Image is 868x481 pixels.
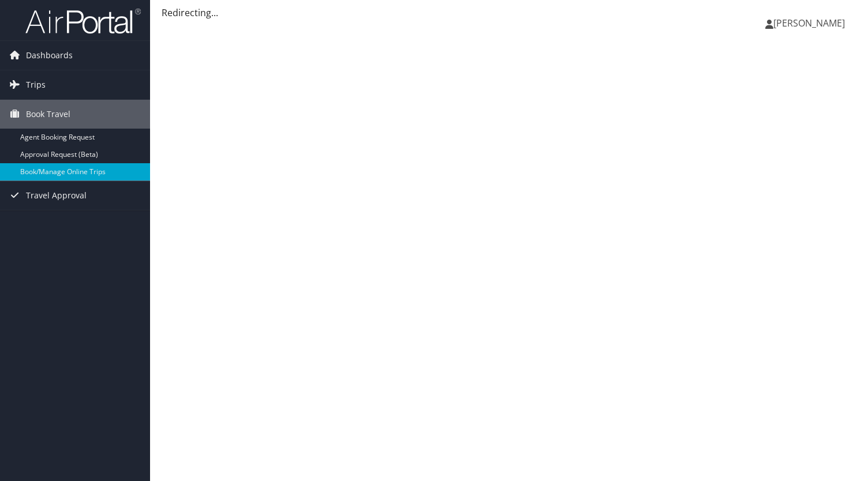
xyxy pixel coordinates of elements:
span: Dashboards [26,41,73,70]
span: Trips [26,70,46,99]
img: airportal-logo.png [25,7,141,35]
span: [PERSON_NAME] [773,17,845,29]
div: Redirecting... [162,6,856,20]
a: [PERSON_NAME] [765,6,856,40]
span: Travel Approval [26,181,87,210]
span: Book Travel [26,100,70,129]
